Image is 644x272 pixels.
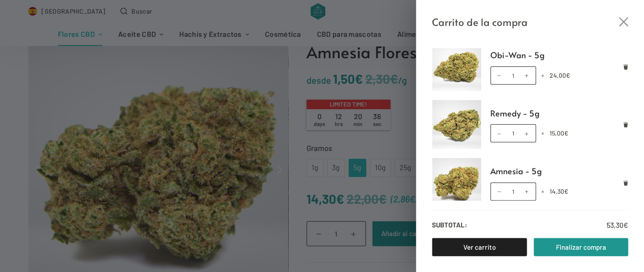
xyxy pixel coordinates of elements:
span: × [541,187,544,195]
a: Obi-Wan - 5g [490,48,628,62]
span: € [564,129,568,137]
span: × [541,129,544,137]
input: Cantidad de productos [490,182,536,201]
span: € [564,187,568,195]
bdi: 53,30 [607,221,628,229]
bdi: 24,00 [550,71,570,79]
a: Ver carrito [432,238,527,256]
span: € [566,71,570,79]
a: Amnesia - 5g [490,164,628,178]
strong: Subtotal: [432,219,467,231]
input: Cantidad de productos [490,124,536,142]
a: Remedy - 5g [490,106,628,120]
a: Finalizar compra [534,238,628,256]
button: Cerrar el cajón del carrito [619,17,628,26]
span: × [541,71,544,79]
span: Carrito de la compra [432,14,528,30]
span: € [623,221,628,229]
a: Eliminar Amnesia - 5g del carrito [623,180,628,185]
a: Eliminar Remedy - 5g del carrito [623,122,628,127]
input: Cantidad de productos [490,66,536,85]
bdi: 14,30 [550,187,568,195]
a: Eliminar Obi-Wan - 5g del carrito [623,64,628,69]
bdi: 15,00 [550,129,568,137]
